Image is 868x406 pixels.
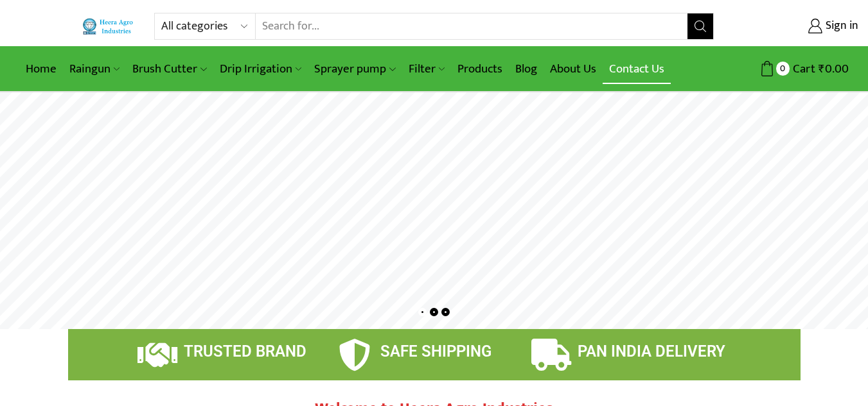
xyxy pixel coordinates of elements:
[402,54,451,84] a: Filter
[819,59,849,79] bdi: 0.00
[451,54,509,84] a: Products
[727,57,849,81] a: 0 Cart ₹0.00
[776,62,790,75] span: 0
[509,54,544,84] a: Blog
[19,54,63,84] a: Home
[256,13,687,39] input: Search for...
[184,343,306,360] span: TRUSTED BRAND
[544,54,603,84] a: About Us
[822,18,858,35] span: Sign in
[790,60,815,78] span: Cart
[603,54,671,84] a: Contact Us
[687,13,713,39] button: Search button
[578,343,725,360] span: PAN INDIA DELIVERY
[308,54,402,84] a: Sprayer pump
[733,15,858,38] a: Sign in
[213,54,308,84] a: Drip Irrigation
[126,54,213,84] a: Brush Cutter
[380,343,492,360] span: SAFE SHIPPING
[819,59,825,79] span: ₹
[63,54,126,84] a: Raingun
